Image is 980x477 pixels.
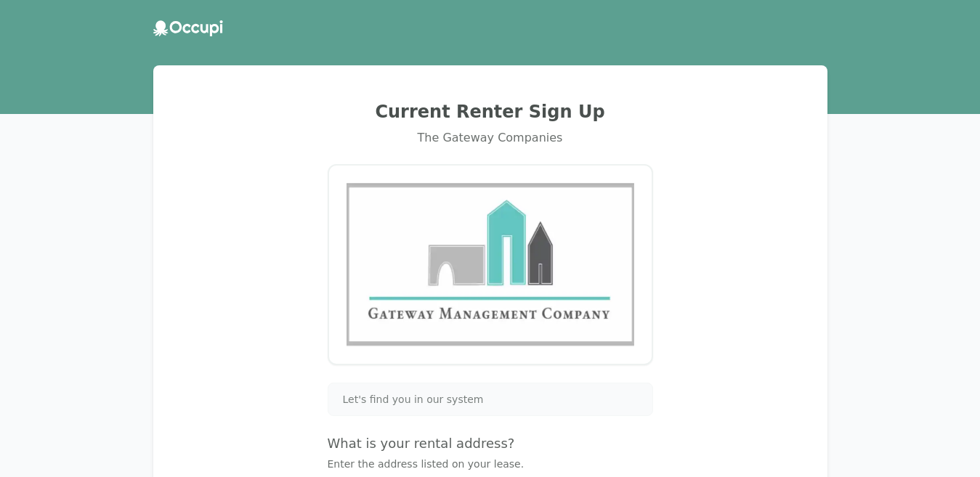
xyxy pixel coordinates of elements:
h4: What is your rental address? [328,433,653,454]
div: The Gateway Companies [171,129,810,147]
p: Enter the address listed on your lease. [328,457,653,471]
img: Gateway Management [347,183,634,346]
h2: Current Renter Sign Up [171,100,810,123]
span: Let's find you in our system [343,392,484,407]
